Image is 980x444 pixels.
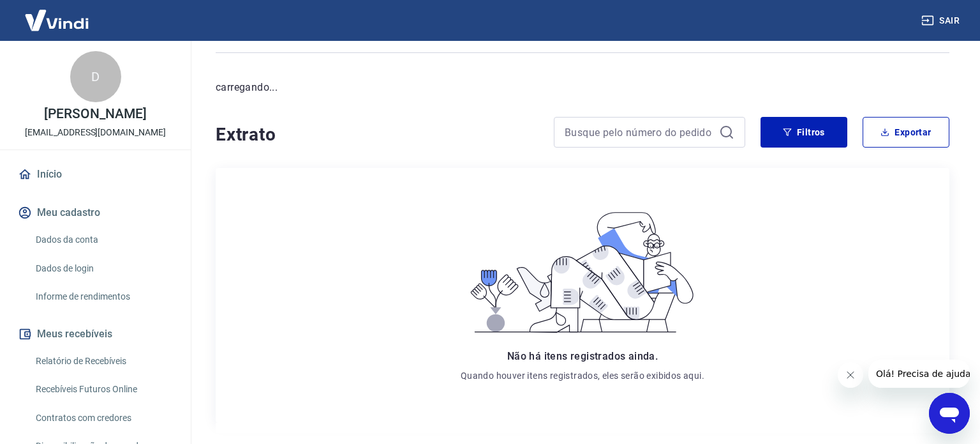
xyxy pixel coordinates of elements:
a: Recebíveis Futuros Online [31,376,175,402]
span: Olá! Precisa de ajuda? [8,9,107,19]
button: Meus recebíveis [15,320,175,348]
p: carregando... [216,80,949,95]
p: [PERSON_NAME] [44,107,146,121]
iframe: Fechar mensagem [838,362,863,388]
a: Informe de rendimentos [31,284,175,310]
div: D [70,51,121,102]
a: Contratos com credores [31,405,175,431]
p: [EMAIL_ADDRESS][DOMAIN_NAME] [25,126,166,139]
button: Exportar [863,117,949,148]
iframe: Mensagem da empresa [868,360,970,388]
button: Meu cadastro [15,199,175,227]
img: Vindi [15,1,98,40]
input: Busque pelo número do pedido [565,123,714,142]
a: Dados da conta [31,227,175,253]
iframe: Botão para abrir a janela de mensagens [929,393,970,434]
h4: Extrato [216,122,538,148]
button: Sair [919,9,965,33]
span: Não há itens registrados ainda. [507,350,658,362]
button: Filtros [761,117,847,148]
a: Relatório de Recebíveis [31,348,175,374]
p: Quando houver itens registrados, eles serão exibidos aqui. [461,369,704,382]
a: Dados de login [31,256,175,282]
a: Início [15,160,175,188]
